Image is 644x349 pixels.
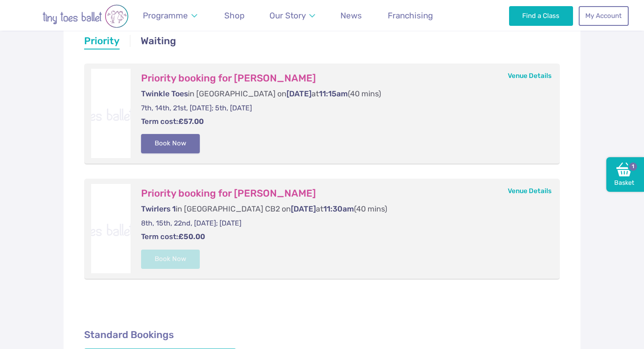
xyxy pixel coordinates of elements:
p: Term cost: [141,232,542,242]
p: in [GEOGRAPHIC_DATA] on at (40 mins) [141,88,542,99]
span: Franchising [388,11,433,21]
span: 1 [628,161,638,172]
a: News [336,5,366,26]
a: Basket1 [606,157,644,192]
a: My Account [579,6,629,25]
a: Franchising [383,5,437,26]
h3: Priority booking for [PERSON_NAME] [141,187,542,200]
span: 11:30am [323,204,354,213]
span: 11:15am [319,89,348,98]
span: News [340,11,362,21]
a: Venue Details [508,72,552,80]
p: in [GEOGRAPHIC_DATA] CB2 on at (40 mins) [141,204,542,215]
strong: £50.00 [178,232,205,241]
span: Shop [224,11,244,21]
h2: Standard Bookings [84,329,560,341]
img: tiny toes ballet [15,4,156,28]
button: Book Now [141,134,200,153]
span: Our Story [269,11,306,21]
p: 8th, 15th, 22nd, [DATE]; [DATE] [141,219,542,228]
a: Shop [220,5,248,26]
p: 7th, 14th, 21st, [DATE]; 5th, [DATE] [141,103,542,113]
button: Book Now [141,250,200,269]
span: Twirlers 1 [141,204,176,213]
a: Programme [138,5,201,26]
a: Waiting [141,34,176,50]
span: [DATE] [287,89,311,98]
p: Term cost: [141,116,542,127]
h3: Priority booking for [PERSON_NAME] [141,72,542,85]
span: Programme [143,11,188,21]
span: Twinkle Toes [141,89,188,98]
a: Our Story [265,5,319,26]
a: Venue Details [508,187,552,195]
strong: £57.00 [178,117,204,126]
a: Find a Class [509,6,573,25]
span: [DATE] [291,204,316,213]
